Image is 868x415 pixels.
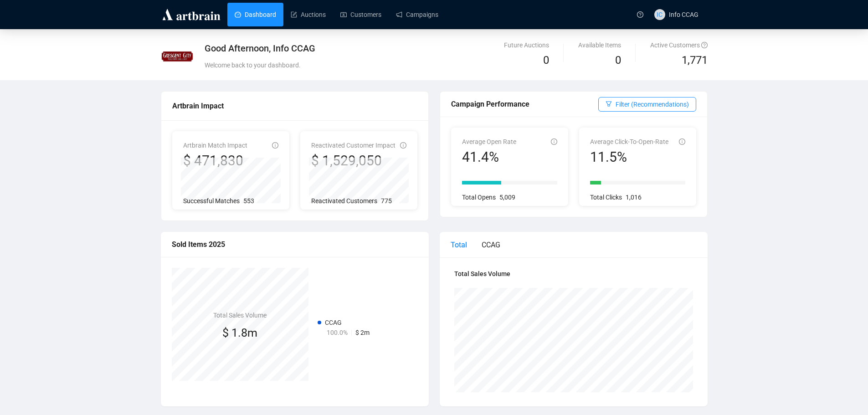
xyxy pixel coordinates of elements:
[161,41,193,72] img: 5eda43be832cb40014bce98a.jpg
[183,197,240,205] span: Successful Matches
[311,197,377,205] span: Reactivated Customers
[222,326,257,339] span: $ 1.8m
[590,138,668,145] span: Average Click-To-Open-Rate
[657,10,663,20] span: IC
[213,310,267,320] h4: Total Sales Volume
[400,142,406,149] span: info-circle
[325,319,342,326] span: CCAG
[396,3,438,26] a: Campaigns
[543,54,549,67] span: 0
[235,3,276,26] a: Dashboard
[701,42,708,48] span: question-circle
[454,269,693,279] h4: Total Sales Volume
[183,142,247,149] span: Artbrain Match Impact
[637,11,643,18] span: question-circle
[504,40,549,50] div: Future Auctions
[598,97,696,112] button: Filter (Recommendations)
[462,194,496,201] span: Total Opens
[669,11,699,18] span: Info CCAG
[172,100,417,112] div: Artbrain Impact
[381,197,392,205] span: 775
[355,329,370,336] span: $ 2m
[626,194,642,201] span: 1,016
[311,152,395,169] div: $ 1,529,050
[327,329,348,336] span: 100.0%
[462,138,516,145] span: Average Open Rate
[590,149,668,166] div: 11.5%
[679,138,685,145] span: info-circle
[682,52,708,69] span: 1,771
[590,194,622,201] span: Total Clicks
[291,3,326,26] a: Auctions
[161,7,222,22] img: logo
[650,41,708,49] span: Active Customers
[311,142,395,149] span: Reactivated Customer Impact
[462,149,516,166] div: 41.4%
[183,152,247,169] div: $ 471,830
[482,239,500,251] div: CCAG
[499,194,515,201] span: 5,009
[615,54,621,67] span: 0
[551,138,557,145] span: info-circle
[205,60,523,70] div: Welcome back to your dashboard.
[205,42,523,55] div: Good Afternoon, Info CCAG
[616,99,689,109] span: Filter (Recommendations)
[606,101,612,107] span: filter
[272,142,278,149] span: info-circle
[451,239,467,251] div: Total
[578,40,621,50] div: Available Items
[243,197,254,205] span: 553
[340,3,381,26] a: Customers
[451,98,598,110] div: Campaign Performance
[172,239,418,250] div: Sold Items 2025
